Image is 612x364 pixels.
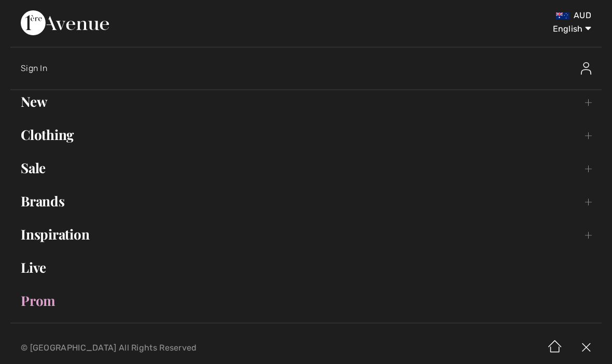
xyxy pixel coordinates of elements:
img: Sign In [581,62,591,75]
a: Live [10,256,602,279]
a: Sale [10,157,602,179]
img: 1ère Avenue [21,10,109,35]
a: Inspiration [10,223,602,246]
a: New [10,90,602,113]
a: Prom [10,289,602,312]
p: © [GEOGRAPHIC_DATA] All Rights Reserved [21,344,359,352]
div: AUD [360,10,591,21]
img: X [571,332,602,364]
a: Clothing [10,123,602,146]
span: Sign In [21,63,47,73]
a: Brands [10,190,602,213]
img: Home [539,332,571,364]
a: Sign InSign In [21,52,602,85]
